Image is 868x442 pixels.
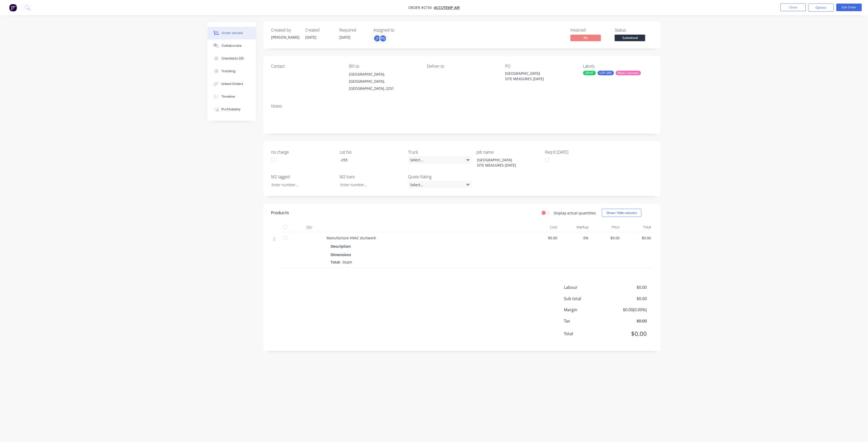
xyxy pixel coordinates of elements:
div: Deliver to [427,64,497,69]
div: PO [379,35,387,42]
label: Job name [477,149,540,155]
span: $0.00 [609,296,647,302]
div: Notes [271,104,653,109]
span: Margin [564,307,609,313]
span: Total: [331,260,341,264]
div: Bill to [349,64,419,69]
span: Sub total [564,296,609,302]
button: Close [780,4,806,11]
label: Truck [408,149,472,155]
button: Submitted [615,35,645,42]
button: Profitability [207,103,256,116]
div: Price [591,222,622,232]
div: Linked Orders [222,82,244,86]
span: $0.00 [609,318,647,324]
div: Total [622,222,653,232]
div: Required [339,28,367,33]
button: Linked Orders [207,78,256,90]
div: Timeline [222,94,235,99]
div: [GEOGRAPHIC_DATA], [GEOGRAPHIC_DATA], [GEOGRAPHIC_DATA], 2251 [349,71,419,92]
span: Manufacture HVAC ductwork [327,235,376,240]
div: Contact [271,64,341,69]
div: Labels [583,64,653,69]
span: No [570,35,601,41]
div: Markup [559,222,591,232]
div: Tracking [222,69,236,73]
img: Factory [9,4,17,11]
span: $0.00 [609,329,647,338]
input: Enter number... [268,181,335,188]
button: Checklists 0/0 [207,52,256,65]
button: Collaborate [207,39,256,52]
button: Edit Order [836,4,862,11]
div: Description [331,243,353,250]
div: [GEOGRAPHIC_DATA] SITE MEASURES [DATE] [473,156,537,169]
div: jT [373,35,381,42]
button: Show / Hide columns [602,209,641,217]
div: Cost [528,222,559,232]
span: Order #2734 - [408,5,434,10]
span: $0.00 ( 0.00 %) [609,307,647,313]
label: M2 bare [340,174,403,180]
div: Created by [271,28,299,33]
div: Checklists 0/0 [222,56,244,61]
label: Lot No [340,149,403,155]
label: Display actual quantities [554,210,596,216]
div: Qty [294,222,325,232]
span: 0% [562,235,589,241]
label: Quote Rating [408,174,472,180]
span: [DATE] [305,35,316,40]
div: Created [305,28,333,33]
div: Select... [408,156,472,164]
button: Timeline [207,90,256,103]
button: jTPO [373,35,387,42]
label: M2 lagged [271,174,335,180]
span: Submitted [615,35,645,41]
a: Accutemp Air [434,5,460,10]
span: Total [564,331,609,337]
input: Enter number... [336,181,403,188]
label: no charge [271,149,335,155]
div: Main Contract [616,71,641,75]
button: Options [808,4,834,12]
div: PO [505,64,575,69]
span: 0sqm [341,260,354,264]
span: Tax [564,318,609,324]
span: Labour [564,284,609,290]
div: Products [271,210,289,216]
div: LOT-293 [598,71,614,75]
label: Req'd [DATE] [545,149,609,155]
span: $0.00 [530,235,557,241]
span: $0.00 [624,235,651,241]
div: Assigned to [373,28,424,33]
div: Profitability [222,107,241,112]
button: Order details [207,27,256,39]
div: 25INT [583,71,596,75]
span: Dimensions [331,252,351,257]
div: Invoiced [570,28,609,33]
span: $0.00 [593,235,620,241]
div: [GEOGRAPHIC_DATA] SITE MEASURES [DATE] [505,71,569,81]
div: Order details [222,31,243,35]
div: Collaborate [222,43,242,48]
span: [DATE] [339,35,351,40]
div: Select... [408,181,472,188]
button: Tracking [207,65,256,78]
div: Status [615,28,653,33]
div: [PERSON_NAME] [271,35,299,40]
div: -293 [336,156,400,164]
span: $0.00 [609,284,647,290]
